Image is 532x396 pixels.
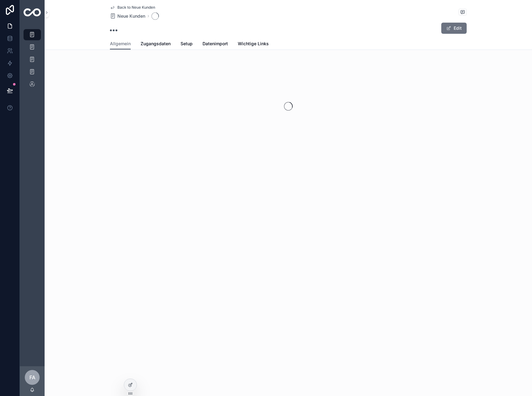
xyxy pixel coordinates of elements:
[238,41,269,47] span: Wichtige Links
[29,374,35,381] span: FA
[181,41,193,47] span: Setup
[181,38,193,51] a: Setup
[203,38,228,51] a: Datenimport
[238,38,269,51] a: Wichtige Links
[110,41,131,47] span: Allgemein
[117,13,145,19] span: Neue Kunden
[24,8,41,16] img: App logo
[203,41,228,47] span: Datenimport
[110,5,155,10] a: Back to Neue Kunden
[117,5,155,10] span: Back to Neue Kunden
[20,25,45,98] div: scrollable content
[141,38,171,51] a: Zugangsdaten
[110,13,145,19] a: Neue Kunden
[110,38,131,50] a: Allgemein
[141,41,171,47] span: Zugangsdaten
[441,23,467,34] button: Edit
